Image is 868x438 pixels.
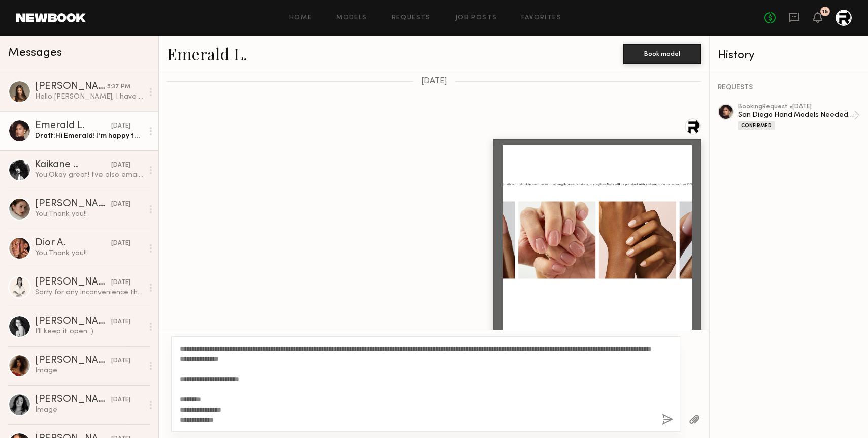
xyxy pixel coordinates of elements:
a: Job Posts [455,15,497,21]
div: Kaikane .. [35,160,111,170]
a: Book model [623,49,701,57]
a: Requests [392,15,431,21]
div: [DATE] [111,161,130,170]
div: Image [35,405,143,415]
a: Favorites [521,15,561,21]
div: [PERSON_NAME] [35,277,111,288]
div: [PERSON_NAME] [35,199,111,209]
div: Emerald L. [35,121,111,131]
div: booking Request • [DATE] [738,104,854,110]
div: [DATE] [111,200,130,209]
div: San Diego Hand Models Needed (9/16) [738,110,854,120]
span: Messages [8,47,62,59]
div: [DATE] [111,121,130,131]
div: [PERSON_NAME] [35,317,111,327]
div: 5:37 PM [107,82,130,92]
button: Book model [623,44,701,64]
div: You: Okay great! I've also emailed them to see what next steps are and will let you know as well! [35,170,143,180]
div: [PERSON_NAME] [35,82,107,92]
div: Dior A. [35,238,111,248]
div: [PERSON_NAME] [35,356,111,366]
div: [DATE] [111,317,130,327]
div: History [718,50,860,61]
div: Sorry for any inconvenience this may cause [35,288,143,297]
a: bookingRequest •[DATE]San Diego Hand Models Needed (9/16)Confirmed [738,104,860,130]
a: Emerald L. [167,43,247,65]
div: [DATE] [111,278,130,288]
div: [DATE] [111,356,130,366]
div: You: Thank you!! [35,248,143,258]
div: You: Thank you!! [35,209,143,219]
div: Hello [PERSON_NAME], I have accepted offer. Please reply [PERSON_NAME] Thanks [35,92,143,102]
span: [DATE] [421,77,447,86]
div: 15 [822,9,828,15]
div: [DATE] [111,395,130,405]
div: [DATE] [111,239,130,248]
div: REQUESTS [718,84,860,91]
div: Confirmed [738,121,775,130]
div: Draft: Hi Emerald! I'm happy to share our call sheet for the shoot [DATE][DATE] attached. Please ... [35,131,143,141]
div: I’ll keep it open :) [35,327,143,336]
div: Image [35,366,143,376]
a: Models [336,15,367,21]
div: [PERSON_NAME] [35,395,111,405]
a: Home [289,15,312,21]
